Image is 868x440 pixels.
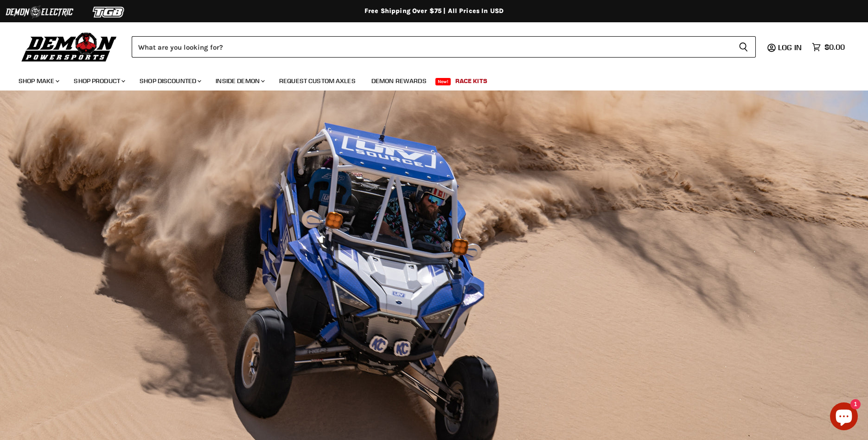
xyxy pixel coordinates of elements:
[132,36,731,58] input: Search
[63,7,805,15] div: Free Shipping Over $75 | All Prices In USD
[807,40,849,54] a: $0.00
[133,71,207,91] a: Shop Discounted
[778,43,802,52] span: Log in
[824,43,845,52] span: $0.00
[209,71,270,91] a: Inside Demon
[731,36,756,58] button: Search
[435,78,451,85] span: New!
[19,30,120,63] img: Demon Powersports
[827,402,861,433] inbox-online-store-chat: Shopify online store chat
[132,36,756,58] form: Product
[364,71,434,91] a: Demon Rewards
[774,43,807,52] a: Log in
[12,71,65,91] a: Shop Make
[74,3,144,21] img: TGB Logo 2
[67,71,131,91] a: Shop Product
[448,71,494,91] a: Race Kits
[272,71,363,91] a: Request Custom Axles
[5,3,74,21] img: Demon Electric Logo 2
[12,68,842,91] ul: Main menu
